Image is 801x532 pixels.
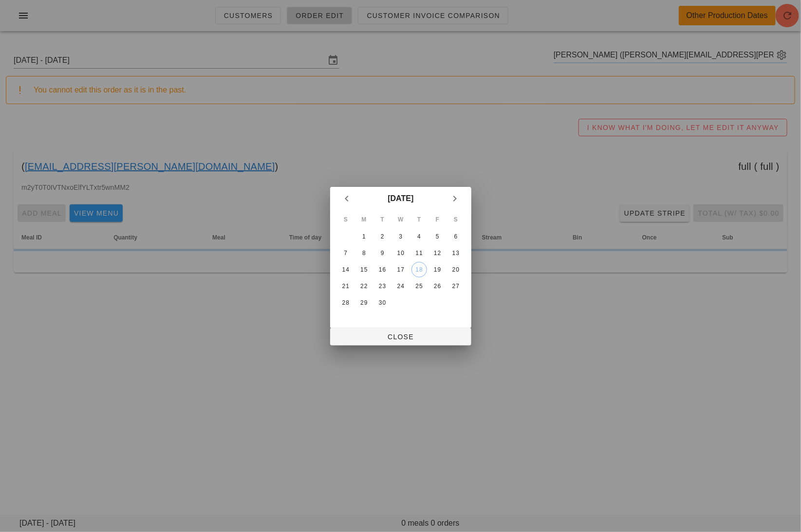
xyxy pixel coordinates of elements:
[392,245,408,261] button: 10
[374,233,390,240] div: 2
[337,299,353,306] div: 28
[447,211,465,228] th: S
[392,262,408,277] button: 17
[337,211,354,228] th: S
[374,283,390,290] div: 23
[356,278,372,294] button: 22
[356,229,372,244] button: 1
[384,189,417,208] button: [DATE]
[337,262,353,277] button: 14
[411,250,427,257] div: 11
[338,333,464,341] span: Close
[374,245,390,261] button: 9
[448,262,464,277] button: 20
[356,295,372,311] button: 29
[356,245,372,261] button: 8
[356,283,372,290] div: 22
[356,299,372,306] div: 29
[411,278,427,294] button: 25
[448,233,464,240] div: 6
[392,266,408,273] div: 17
[374,229,390,244] button: 2
[330,328,471,346] button: Close
[374,299,390,306] div: 30
[337,278,353,294] button: 21
[356,266,372,273] div: 15
[410,211,428,228] th: T
[392,278,408,294] button: 24
[337,295,353,311] button: 28
[356,233,372,240] div: 1
[374,250,390,257] div: 9
[429,266,445,273] div: 19
[356,262,372,277] button: 15
[392,229,408,244] button: 3
[374,278,390,294] button: 23
[411,283,427,290] div: 25
[411,233,427,240] div: 4
[411,266,426,273] div: 18
[429,245,445,261] button: 12
[355,211,373,228] th: M
[373,211,391,228] th: T
[448,250,464,257] div: 13
[446,190,464,207] button: Next month
[448,278,464,294] button: 27
[411,245,427,261] button: 11
[448,229,464,244] button: 6
[356,250,372,257] div: 8
[392,250,408,257] div: 10
[392,283,408,290] div: 24
[429,262,445,277] button: 19
[374,262,390,277] button: 16
[411,229,427,244] button: 4
[374,266,390,273] div: 16
[429,250,445,257] div: 12
[374,295,390,311] button: 30
[429,229,445,244] button: 5
[448,266,464,273] div: 20
[428,211,446,228] th: F
[337,245,353,261] button: 7
[338,190,355,207] button: Previous month
[337,250,353,257] div: 7
[337,266,353,273] div: 14
[392,211,410,228] th: W
[429,233,445,240] div: 5
[448,283,464,290] div: 27
[392,233,408,240] div: 3
[448,245,464,261] button: 13
[411,262,427,277] button: 18
[429,278,445,294] button: 26
[337,283,353,290] div: 21
[429,283,445,290] div: 26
